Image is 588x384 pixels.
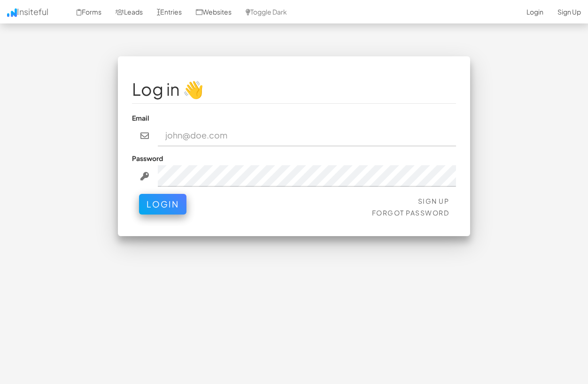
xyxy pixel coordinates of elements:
[158,125,456,146] input: john@doe.com
[132,80,456,99] h1: Log in 👋
[418,197,449,205] a: Sign Up
[7,8,17,17] img: icon.png
[372,208,449,217] a: Forgot Password
[132,154,163,163] label: Password
[132,113,149,123] label: Email
[139,194,186,215] button: Login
